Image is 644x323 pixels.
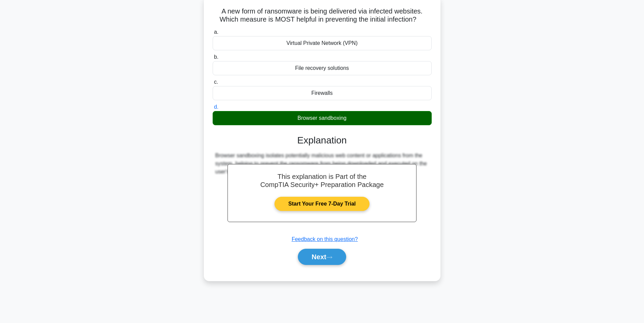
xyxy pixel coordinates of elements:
a: Start Your Free 7-Day Trial [275,197,369,211]
button: Next [298,249,346,265]
div: File recovery solutions [213,61,432,75]
span: d. [214,104,218,110]
h3: Explanation [217,135,428,146]
span: c. [214,79,218,85]
div: Virtual Private Network (VPN) [213,36,432,50]
a: Feedback on this question? [292,236,358,242]
div: Firewalls [213,86,432,100]
div: Browser sandboxing [213,111,432,125]
span: b. [214,54,218,60]
h5: A new form of ransomware is being delivered via infected websites. Which measure is MOST helpful ... [212,7,432,24]
div: Browser sandboxing isolates potentially malicious web content or applications from the system, he... [215,152,429,176]
span: a. [214,29,218,35]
